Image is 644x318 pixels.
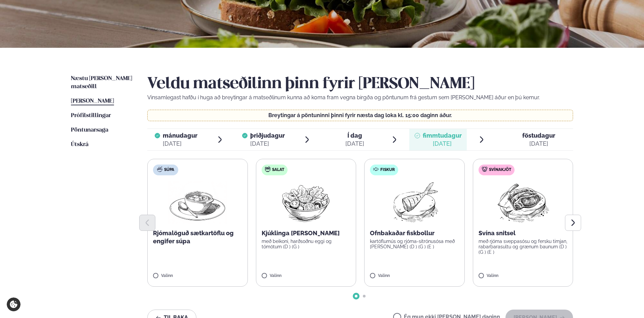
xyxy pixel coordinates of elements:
[139,215,155,231] button: Previous slide
[265,167,270,172] img: salad.svg
[380,167,395,173] span: Fiskur
[370,229,459,237] p: Ofnbakaðar fiskbollur
[168,181,227,224] img: Soup.png
[147,94,573,102] p: Vinsamlegast hafðu í huga að breytingar á matseðlinum kunna að koma fram vegna birgða og pöntunum...
[423,140,462,148] div: [DATE]
[565,215,581,231] button: Next slide
[157,167,162,172] img: soup.svg
[250,132,285,139] span: þriðjudagur
[71,76,132,90] span: Næstu [PERSON_NAME] matseðill
[163,132,197,139] span: mánudagur
[71,97,114,105] a: [PERSON_NAME]
[163,140,197,148] div: [DATE]
[250,140,285,148] div: [DATE]
[154,113,566,118] p: Breytingar á pöntuninni þinni fyrir næsta dag loka kl. 15:00 daginn áður.
[373,167,379,172] img: fish.svg
[482,167,487,172] img: pork.svg
[522,132,555,139] span: föstudagur
[71,75,134,91] a: Næstu [PERSON_NAME] matseðill
[272,167,284,173] span: Salat
[370,239,459,249] p: kartöflumús og rjóma-sítrónusósa með [PERSON_NAME] (D ) (G ) (E )
[385,181,444,224] img: Fish.png
[489,167,511,173] span: Svínakjöt
[493,181,553,224] img: Pork-Meat.png
[71,112,111,120] a: Prófílstillingar
[71,141,88,149] a: Útskrá
[147,75,573,94] h2: Veldu matseðilinn þinn fyrir [PERSON_NAME]
[355,295,357,297] span: Go to slide 1
[363,295,366,297] span: Go to slide 2
[7,297,21,311] a: Cookie settings
[423,132,462,139] span: fimmtudagur
[71,127,108,133] span: Pöntunarsaga
[522,140,555,148] div: [DATE]
[262,239,351,249] p: með beikoni, harðsoðnu eggi og tómötum (D ) (G )
[276,181,336,224] img: Salad.png
[164,167,174,173] span: Súpa
[345,132,364,140] span: Í dag
[153,229,242,245] p: Rjómalöguð sætkartöflu og engifer súpa
[479,239,568,255] p: með rjóma sveppasósu og fersku timjan, rabarbarasultu og grænum baunum (D ) (G ) (E )
[479,229,568,237] p: Svína snitsel
[262,229,351,237] p: Kjúklinga [PERSON_NAME]
[71,113,111,118] span: Prófílstillingar
[71,126,108,134] a: Pöntunarsaga
[345,140,364,148] div: [DATE]
[71,98,114,104] span: [PERSON_NAME]
[71,142,88,147] span: Útskrá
